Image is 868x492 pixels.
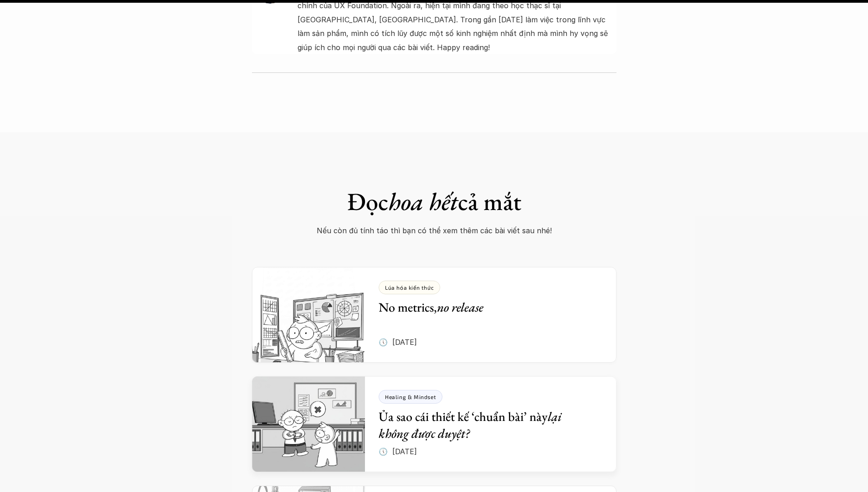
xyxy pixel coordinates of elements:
[379,299,589,315] h5: No metrics,
[252,376,616,472] a: Healing & MindsetỦa sao cái thiết kế ‘chuẩn bài’ nàylại không được duyệt?🕔 [DATE]
[379,335,417,349] p: 🕔 [DATE]
[379,408,565,441] em: lại không được duyệt?
[385,394,436,400] p: Healing & Mindset
[287,224,582,237] p: Nếu còn đủ tính táo thì bạn có thể xem thêm các bài viết sau nhé!
[379,445,417,458] p: 🕔 [DATE]
[437,299,483,315] em: no release
[385,284,434,291] p: Lúa hóa kiến thức
[275,187,594,216] h1: Đọc cả mắt
[388,185,458,217] em: hoa hết
[252,267,616,363] a: Lúa hóa kiến thứcNo metrics,no release🕔 [DATE]
[379,408,589,441] h5: Ủa sao cái thiết kế ‘chuẩn bài’ này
